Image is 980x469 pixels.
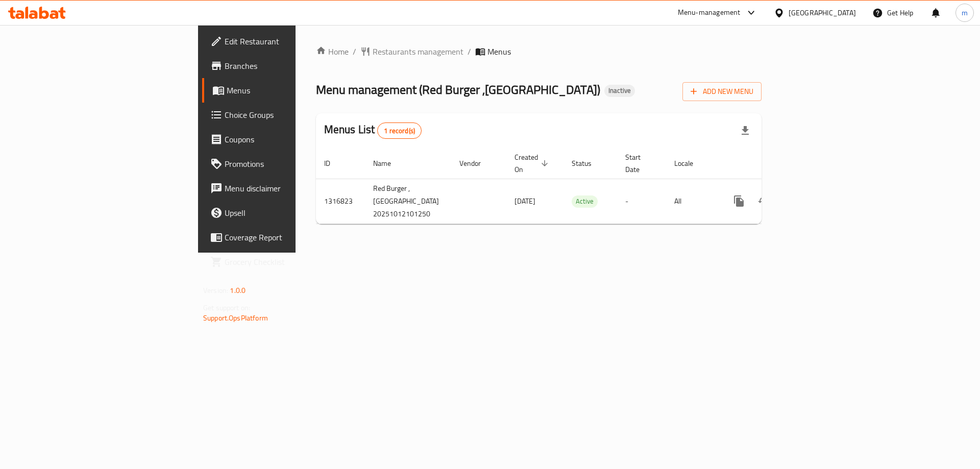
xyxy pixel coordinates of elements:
span: Grocery Checklist [225,256,354,268]
a: Choice Groups [202,103,362,127]
button: Add New Menu [682,82,762,101]
span: Promotions [225,158,354,170]
span: 1.0.0 [230,284,246,297]
a: Branches [202,54,362,78]
a: Restaurants management [360,45,463,58]
span: Inactive [604,86,635,95]
span: Get support on: [203,301,250,314]
td: - [617,179,666,224]
a: Menu disclaimer [202,176,362,201]
th: Actions [719,148,833,179]
a: Upsell [202,201,362,225]
span: Vendor [459,157,494,169]
li: / [468,45,471,58]
nav: breadcrumb [316,45,762,58]
h2: Menus List [324,122,422,139]
span: Add New Menu [691,85,753,98]
span: Menu management ( Red Burger ,[GEOGRAPHIC_DATA] ) [316,78,600,101]
span: Locale [674,157,706,169]
span: Version: [203,284,228,297]
span: Branches [225,60,354,72]
span: Coupons [225,133,354,145]
a: Edit Restaurant [202,29,362,54]
a: Menus [202,78,362,103]
span: Coverage Report [225,231,354,243]
span: ID [324,157,344,169]
a: Promotions [202,152,362,176]
span: Menus [227,84,354,96]
span: Status [572,157,605,169]
span: Upsell [225,207,354,219]
span: Active [572,195,598,207]
div: Active [572,195,598,208]
span: Start Date [625,151,654,176]
span: Choice Groups [225,109,354,121]
span: 1 record(s) [378,126,421,136]
span: Menu disclaimer [225,182,354,194]
span: Name [373,157,404,169]
td: Red Burger ,[GEOGRAPHIC_DATA] 20251012101250 [365,179,451,224]
div: Total records count [377,122,422,139]
span: Edit Restaurant [225,35,354,47]
a: Support.OpsPlatform [203,311,268,325]
span: Created On [514,151,551,176]
span: m [962,7,968,18]
td: All [666,179,719,224]
div: Inactive [604,85,635,97]
span: Menus [487,45,511,58]
div: [GEOGRAPHIC_DATA] [789,7,856,18]
table: enhanced table [316,148,833,224]
a: Coverage Report [202,225,362,250]
button: Change Status [751,189,776,213]
div: Export file [733,118,757,143]
span: [DATE] [514,194,535,208]
a: Coupons [202,127,362,152]
button: more [727,189,751,213]
a: Grocery Checklist [202,250,362,274]
div: Menu-management [678,7,741,19]
span: Restaurants management [373,45,463,58]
